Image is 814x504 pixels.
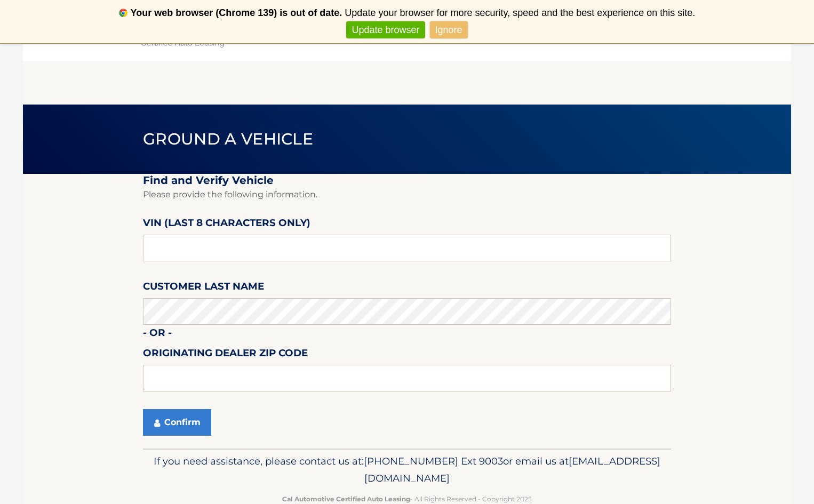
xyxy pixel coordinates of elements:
[364,455,503,467] span: [PHONE_NUMBER] Ext 9003
[143,345,308,365] label: Originating Dealer Zip Code
[430,21,468,39] a: Ignore
[346,21,425,39] a: Update browser
[282,495,410,503] strong: Cal Automotive Certified Auto Leasing
[131,7,342,18] b: Your web browser (Chrome 139) is out of date.
[143,278,264,298] label: Customer Last Name
[143,215,310,235] label: VIN (last 8 characters only)
[143,129,313,149] span: Ground a Vehicle
[143,325,172,345] label: - or -
[345,7,695,18] span: Update your browser for more security, speed and the best experience on this site.
[143,187,671,202] p: Please provide the following information.
[143,409,211,436] button: Confirm
[143,174,671,187] h2: Find and Verify Vehicle
[150,453,664,487] p: If you need assistance, please contact us at: or email us at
